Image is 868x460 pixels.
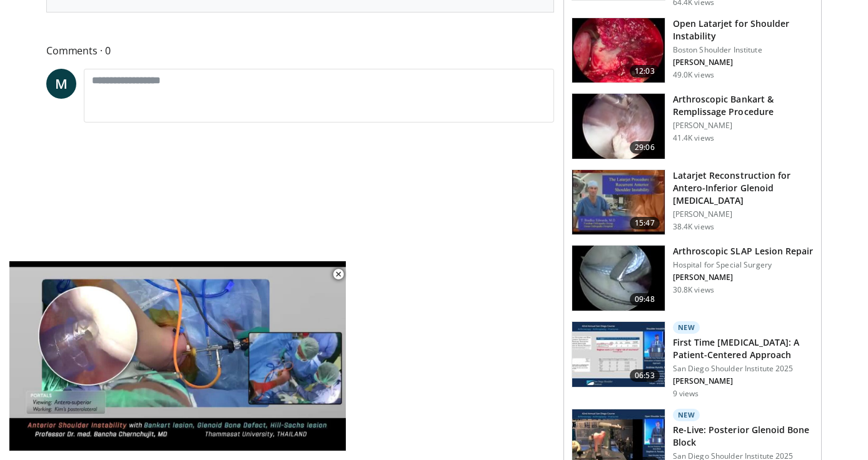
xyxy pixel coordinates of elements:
p: Hospital for Special Surgery [673,260,814,270]
p: [PERSON_NAME] [673,121,814,131]
p: 38.4K views [673,222,714,232]
h3: Open Latarjet for Shoulder Instability [673,17,814,42]
span: 09:48 [630,293,660,306]
a: 15:47 Latarjet Reconstruction for Antero-Inferior Glenoid [MEDICAL_DATA] [PERSON_NAME] 38.4K views [572,169,814,236]
a: 12:03 Open Latarjet for Shoulder Instability Boston Shoulder Institute [PERSON_NAME] 49.0K views [572,17,814,84]
button: Close [326,261,351,287]
span: 12:03 [630,65,660,77]
h3: Arthroscopic Bankart & Remplissage Procedure [673,93,814,118]
img: b6066b0e-d30b-4e45-b273-17a8f4ae7018.150x105_q85_crop-smart_upscale.jpg [572,322,665,387]
img: 944938_3.png.150x105_q85_crop-smart_upscale.jpg [572,18,665,83]
a: M [46,69,76,99]
span: 29:06 [630,141,660,154]
img: 38708_0000_3.png.150x105_q85_crop-smart_upscale.jpg [572,170,665,235]
h3: Latarjet Reconstruction for Antero-Inferior Glenoid [MEDICAL_DATA] [673,169,814,207]
p: [PERSON_NAME] [673,376,814,386]
p: 49.0K views [673,70,714,80]
a: 29:06 Arthroscopic Bankart & Remplissage Procedure [PERSON_NAME] 41.4K views [572,93,814,159]
span: 06:53 [630,369,660,382]
p: 30.8K views [673,285,714,295]
h3: First Time [MEDICAL_DATA]: A Patient-Centered Approach [673,336,814,361]
img: wolf_3.png.150x105_q85_crop-smart_upscale.jpg [572,94,665,159]
h3: Arthroscopic SLAP Lesion Repair [673,245,814,257]
p: San Diego Shoulder Institute 2025 [673,364,814,374]
video-js: Video Player [9,261,346,451]
span: 15:47 [630,217,660,229]
p: New [673,409,700,421]
p: [PERSON_NAME] [673,57,814,67]
p: Boston Shoulder Institute [673,45,814,55]
span: Comments 0 [46,42,554,59]
a: 06:53 New First Time [MEDICAL_DATA]: A Patient-Centered Approach San Diego Shoulder Institute 202... [572,321,814,399]
img: 6871_3.png.150x105_q85_crop-smart_upscale.jpg [572,246,665,311]
a: 09:48 Arthroscopic SLAP Lesion Repair Hospital for Special Surgery [PERSON_NAME] 30.8K views [572,245,814,311]
p: 41.4K views [673,133,714,143]
h3: Re-Live: Posterior Glenoid Bone Block [673,424,814,449]
p: [PERSON_NAME] [673,272,814,282]
p: [PERSON_NAME] [673,209,814,219]
p: 9 views [673,389,699,399]
p: New [673,321,700,334]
